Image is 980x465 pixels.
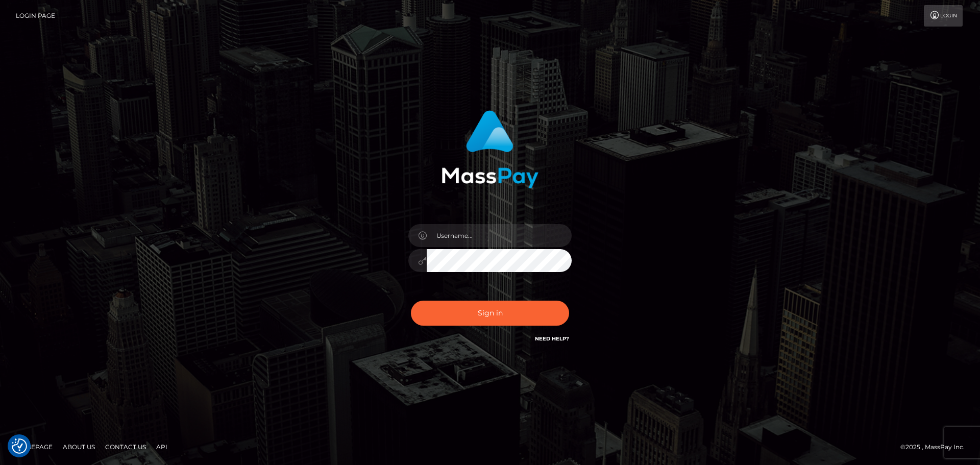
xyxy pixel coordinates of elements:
[11,439,57,455] a: Homepage
[924,5,963,27] a: Login
[535,335,569,342] a: Need Help?
[101,439,150,455] a: Contact Us
[59,439,99,455] a: About Us
[152,439,171,455] a: API
[427,224,572,247] input: Username...
[12,438,27,454] button: Consent Preferences
[900,442,972,453] div: © 2025 , MassPay Inc.
[16,5,55,27] a: Login Page
[442,110,538,188] img: MassPay Login
[12,438,27,454] img: Revisit consent button
[411,301,569,326] button: Sign in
